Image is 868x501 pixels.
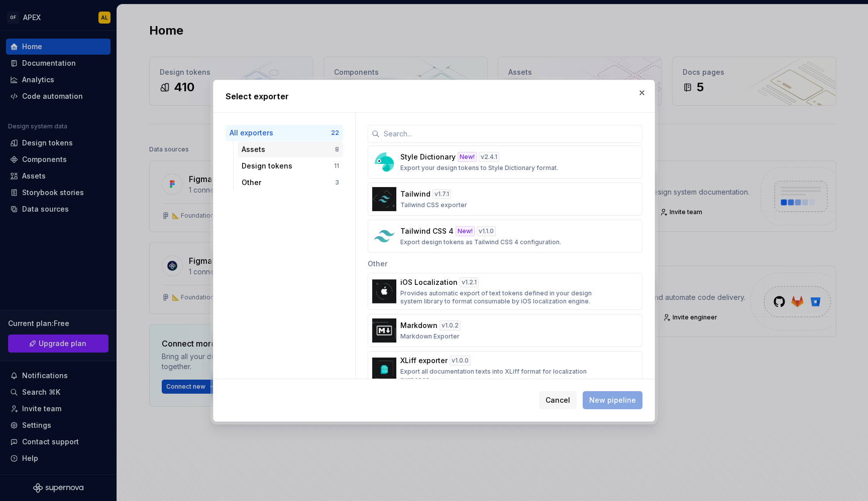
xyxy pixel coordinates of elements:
[432,189,451,199] div: v 1.7.1
[458,152,477,162] div: New!
[456,226,475,236] div: New!
[334,162,339,170] div: 11
[242,144,335,154] div: Assets
[400,320,438,330] p: Markdown
[479,152,499,162] div: v 2.4.1
[368,145,642,179] button: Style DictionaryNew!v2.4.1Export your design tokens to Style Dictionary format.
[400,152,456,162] p: Style Dictionary
[368,351,642,388] button: XLiff exporterv1.0.0Export all documentation texts into XLiff format for localization purposes
[238,141,343,157] button: Assets8
[368,273,642,310] button: iOS Localizationv1.2.1Provides automatic export of text tokens defined in your design system libr...
[400,164,558,172] p: Export your design tokens to Style Dictionary format.
[230,128,331,138] div: All exporters
[242,178,335,188] div: Other
[477,226,496,236] div: v 1.1.0
[226,90,642,102] h2: Select exporter
[400,289,604,305] p: Provides automatic export of text tokens defined in your design system library to format consumab...
[450,356,471,366] div: v 1.0.0
[400,277,458,287] p: iOS Localization
[335,145,339,153] div: 8
[226,125,343,141] button: All exporters22
[400,226,454,236] p: Tailwind CSS 4
[238,158,343,174] button: Design tokens11
[546,395,570,405] span: Cancel
[331,129,339,137] div: 22
[242,161,334,171] div: Design tokens
[460,277,479,287] div: v 1.2.1
[368,314,642,347] button: Markdownv1.0.2Markdown Exporter
[539,391,577,409] button: Cancel
[400,368,604,384] p: Export all documentation texts into XLiff format for localization purposes
[440,320,461,330] div: v 1.0.2
[400,332,460,341] p: Markdown Exporter
[368,220,642,253] button: Tailwind CSS 4New!v1.1.0Export design tokens as Tailwind CSS 4 configuration.
[400,238,561,246] p: Export design tokens as Tailwind CSS 4 configuration.
[368,183,642,216] button: Tailwindv1.7.1Tailwind CSS exporter
[238,175,343,191] button: Other3
[368,253,642,273] div: Other
[380,125,642,143] input: Search...
[400,189,430,199] p: Tailwind
[335,179,339,187] div: 3
[400,356,448,366] p: XLiff exporter
[400,201,467,209] p: Tailwind CSS exporter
